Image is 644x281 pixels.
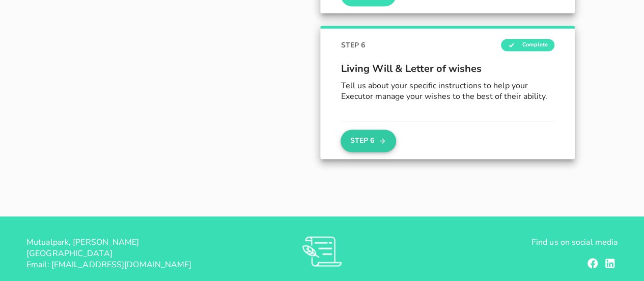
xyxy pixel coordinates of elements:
p: Tell us about your specific instructions to help your Executor manage your wishes to the best of ... [341,81,554,102]
p: Find us on social media [421,236,618,247]
span: Complete [501,39,554,51]
span: Email: [EMAIL_ADDRESS][DOMAIN_NAME] [26,259,192,270]
img: RVs0sauIwKhMoGR03FLGkjXSOVwkZRnQsltkF0QxpTsornXsmh1o7vbL94pqF3d8sZvAAAAAElFTkSuQmCC [302,236,342,266]
span: Mutualpark, [PERSON_NAME][GEOGRAPHIC_DATA] [26,236,139,259]
span: Living Will & Letter of wishes [341,61,554,76]
button: Step 6 [341,130,396,152]
span: STEP 6 [341,40,365,50]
